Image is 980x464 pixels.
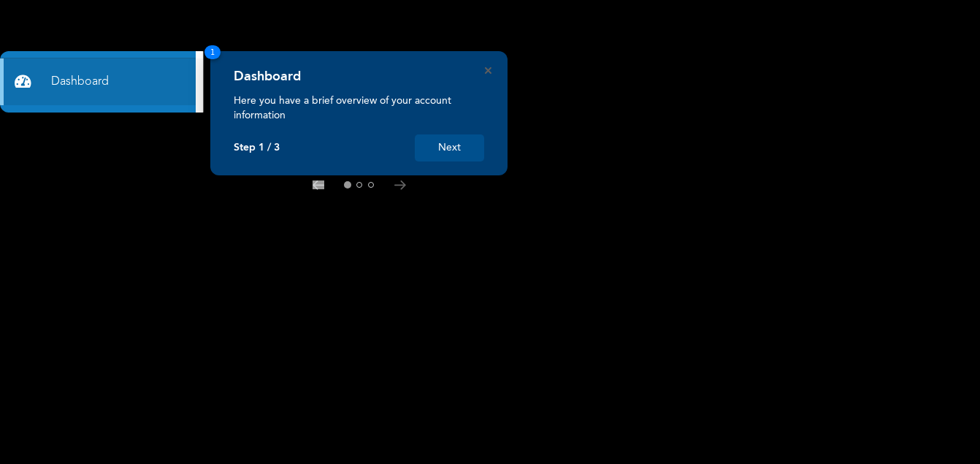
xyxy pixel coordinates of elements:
[234,69,301,85] h4: Dashboard
[485,67,491,74] button: Close
[415,134,484,161] button: Next
[204,45,221,59] span: 1
[234,142,280,154] p: Step 1 / 3
[234,94,484,123] p: Here you have a brief overview of your account information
